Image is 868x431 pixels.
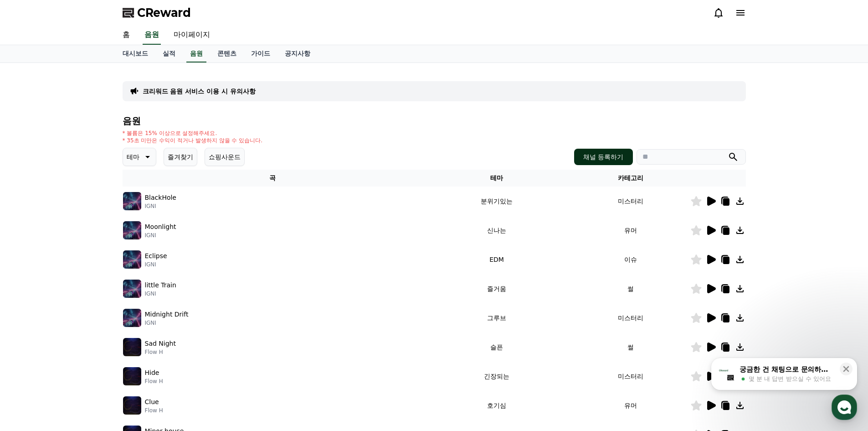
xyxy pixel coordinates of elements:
[123,396,141,415] img: music
[145,368,159,378] p: Hide
[145,348,176,356] p: Flow H
[123,221,141,239] img: music
[145,397,159,407] p: Clue
[145,222,176,232] p: Moonlight
[127,151,139,163] p: 테마
[123,250,141,269] img: music
[571,391,690,420] td: 유머
[123,309,141,327] img: music
[29,303,34,310] span: 홈
[571,362,690,391] td: 미스터리
[422,362,570,391] td: 긴장되는
[115,45,155,62] a: 대시보드
[186,45,206,62] a: 음원
[123,192,141,210] img: music
[422,391,570,420] td: 호기심
[571,216,690,245] td: 유머
[145,251,167,261] p: Eclipse
[145,339,176,348] p: Sad Night
[60,289,118,312] a: 대화
[123,338,141,356] img: music
[123,367,141,385] img: music
[422,332,570,362] td: 슬픈
[571,332,690,362] td: 썰
[205,148,245,166] button: 쇼핑사운드
[145,290,176,297] p: IGNI
[422,187,570,216] td: 분위기있는
[141,303,152,310] span: 설정
[145,280,176,290] p: little Train
[571,187,690,216] td: 미스터리
[574,149,632,165] button: 채널 등록하기
[145,232,176,239] p: IGNI
[123,130,263,137] p: * 볼륨은 15% 이상으로 설정해주세요.
[137,5,191,20] span: CReward
[571,170,690,187] th: 카테고리
[244,45,277,62] a: 가이드
[123,170,423,187] th: 곡
[118,289,175,312] a: 설정
[422,274,570,303] td: 즐거움
[422,216,570,245] td: 신나는
[422,170,570,187] th: 테마
[145,261,167,268] p: IGNI
[115,26,137,45] a: 홈
[164,148,197,166] button: 즐겨찾기
[83,303,94,311] span: 대화
[123,5,191,20] a: CReward
[145,203,176,210] p: IGNI
[571,303,690,332] td: 미스터리
[422,245,570,274] td: EDM
[155,45,183,62] a: 실적
[123,137,263,144] p: * 35초 미만은 수익이 적거나 발생하지 않을 수 있습니다.
[145,310,189,319] p: Midnight Drift
[123,280,141,298] img: music
[210,45,244,62] a: 콘텐츠
[123,116,746,126] h4: 음원
[166,26,217,45] a: 마이페이지
[145,407,163,414] p: Flow H
[145,193,176,203] p: BlackHole
[277,45,318,62] a: 공지사항
[143,87,256,96] a: 크리워드 음원 서비스 이용 시 유의사항
[143,26,161,45] a: 음원
[422,303,570,332] td: 그루브
[123,148,156,166] button: 테마
[3,289,60,312] a: 홈
[571,245,690,274] td: 이슈
[145,319,189,327] p: IGNI
[571,274,690,303] td: 썰
[145,378,163,385] p: Flow H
